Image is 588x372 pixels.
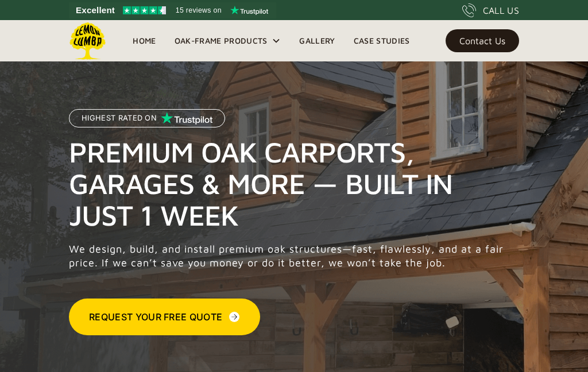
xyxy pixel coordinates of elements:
[69,242,510,270] p: We design, build, and install premium oak structures—fast, flawlessly, and at a fair price. If we...
[230,6,268,15] img: Trustpilot logo
[69,109,225,136] a: Highest Rated on
[462,3,519,17] a: CALL US
[446,29,519,52] a: Contact Us
[175,34,268,48] div: Oak-Frame Products
[89,310,222,324] div: Request Your Free Quote
[176,3,222,17] span: 15 reviews on
[69,2,276,18] a: See Lemon Lumba reviews on Trustpilot
[123,6,166,14] img: Trustpilot 4.5 stars
[76,3,115,17] span: Excellent
[69,136,510,231] h1: Premium Oak Carports, Garages & More — Built in Just 1 Week
[483,3,519,17] div: CALL US
[69,299,260,335] a: Request Your Free Quote
[345,32,419,49] a: Case Studies
[165,20,291,61] div: Oak-Frame Products
[82,114,157,122] p: Highest Rated on
[459,37,505,45] div: Contact Us
[123,32,165,49] a: Home
[290,32,344,49] a: Gallery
